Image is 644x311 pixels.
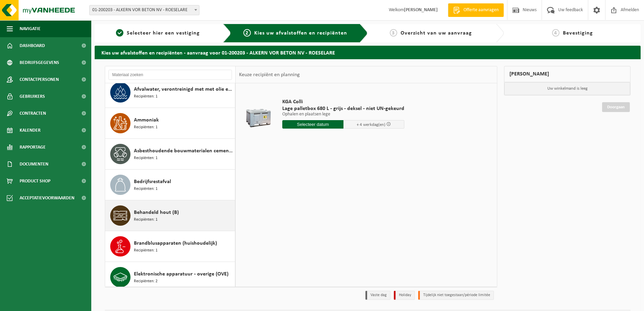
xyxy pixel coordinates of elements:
span: Documenten [20,156,48,173]
li: Tijdelijk niet toegestaan/période limitée [418,291,494,300]
span: Ammoniak [134,116,159,124]
span: Asbesthoudende bouwmaterialen cementgebonden (hechtgebonden) [134,147,233,155]
span: + 4 werkdag(en) [357,123,385,127]
span: Contactpersonen [20,71,59,88]
span: Brandblusapparaten (huishoudelijk) [134,239,217,247]
button: Bedrijfsrestafval Recipiënten: 1 [105,170,235,200]
span: Acceptatievoorwaarden [20,190,74,206]
span: Afvalwater, verontreinigd met met olie en chemicaliën [134,85,233,93]
span: 3 [390,29,397,37]
div: [PERSON_NAME] [504,66,630,82]
span: 01-200203 - ALKERN VOR BETON NV - ROESELARE [90,5,199,15]
button: Asbesthoudende bouwmaterialen cementgebonden (hechtgebonden) Recipiënten: 1 [105,139,235,170]
span: Navigatie [20,20,41,37]
span: Recipiënten: 1 [134,186,158,192]
span: 2 [243,29,251,37]
span: KGA Colli [282,98,404,105]
span: Recipiënten: 1 [134,217,158,223]
input: Selecteer datum [282,120,343,129]
div: Keuze recipiënt en planning [236,66,303,83]
span: Elektronische apparatuur - overige (OVE) [134,270,229,278]
input: Materiaal zoeken [109,70,232,80]
span: Recipiënten: 1 [134,155,158,161]
span: Kalender [20,122,41,139]
span: Bevestiging [563,30,593,36]
button: Behandeld hout (B) Recipiënten: 1 [105,200,235,231]
span: Behandeld hout (B) [134,208,179,217]
span: Recipiënten: 1 [134,93,158,100]
span: Offerte aanvragen [462,7,500,14]
span: Dashboard [20,37,45,54]
p: Ophalen en plaatsen lege [282,112,404,117]
span: Recipiënten: 1 [134,124,158,131]
li: Holiday [394,291,415,300]
a: Offerte aanvragen [448,3,504,17]
span: Contracten [20,105,46,122]
span: Recipiënten: 1 [134,247,158,254]
button: Brandblusapparaten (huishoudelijk) Recipiënten: 1 [105,231,235,262]
span: 1 [116,29,123,37]
a: Doorgaan [602,102,630,112]
span: Gebruikers [20,88,45,105]
h2: Kies uw afvalstoffen en recipiënten - aanvraag voor 01-200203 - ALKERN VOR BETON NV - ROESELARE [95,46,641,59]
button: Afvalwater, verontreinigd met met olie en chemicaliën Recipiënten: 1 [105,77,235,108]
li: Vaste dag [365,291,390,300]
p: Uw winkelmand is leeg [504,82,630,95]
span: Bedrijfsrestafval [134,178,171,186]
button: Ammoniak Recipiënten: 1 [105,108,235,139]
span: Selecteer hier een vestiging [127,30,200,36]
button: Elektronische apparatuur - overige (OVE) Recipiënten: 2 [105,262,235,293]
span: Bedrijfsgegevens [20,54,59,71]
span: Overzicht van uw aanvraag [401,30,472,36]
span: Lage palletbox 680 L - grijs - deksel - niet UN-gekeurd [282,105,404,112]
span: Kies uw afvalstoffen en recipiënten [254,30,347,36]
span: Product Shop [20,173,50,190]
span: Recipiënten: 2 [134,278,158,285]
a: 1Selecteer hier een vestiging [98,29,218,37]
span: 4 [552,29,559,37]
span: Rapportage [20,139,46,156]
strong: [PERSON_NAME] [404,7,438,13]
